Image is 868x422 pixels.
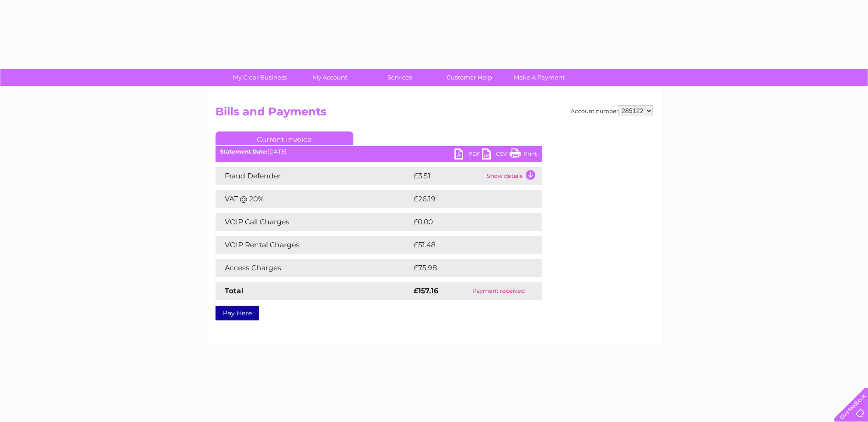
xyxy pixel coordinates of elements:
[411,259,523,277] td: £75.98
[411,190,522,208] td: £26.19
[411,236,522,254] td: £51.48
[510,148,537,162] a: Print
[501,69,577,86] a: Make A Payment
[455,282,541,300] td: Payment received
[216,213,411,231] td: VOIP Call Charges
[220,148,267,155] b: Statement Date:
[292,69,368,86] a: My Account
[484,167,542,185] td: Show details
[216,236,411,254] td: VOIP Rental Charges
[482,148,510,162] a: CSV
[216,105,653,123] h2: Bills and Payments
[216,259,411,277] td: Access Charges
[362,69,437,86] a: Services
[414,286,438,295] strong: £157.16
[571,105,653,116] div: Account number
[216,306,259,320] a: Pay Here
[431,69,507,86] a: Customer Help
[216,167,411,185] td: Fraud Defender
[216,131,353,145] a: Current Invoice
[222,69,298,86] a: My Clear Business
[225,286,244,295] strong: Total
[454,148,482,162] a: PDF
[216,148,542,155] div: [DATE]
[216,190,411,208] td: VAT @ 20%
[411,213,521,231] td: £0.00
[411,167,484,185] td: £3.51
